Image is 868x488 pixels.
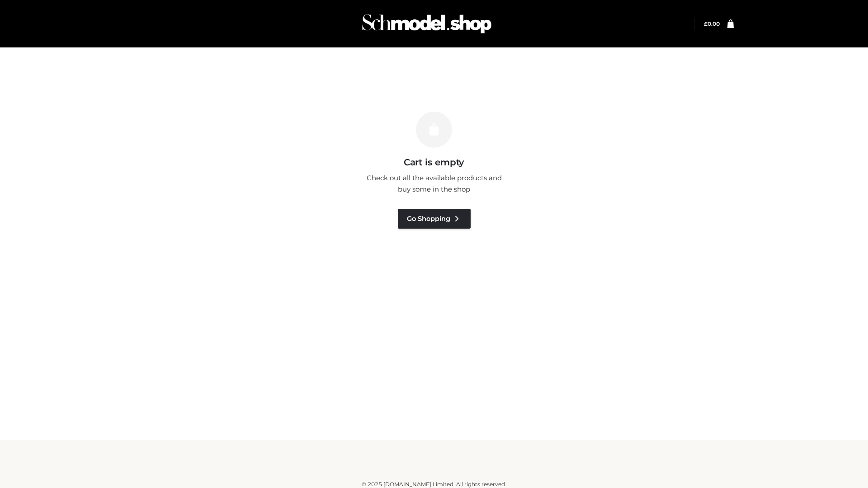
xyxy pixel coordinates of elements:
[359,6,495,42] img: Schmodel Admin 964
[155,157,713,168] h3: Cart is empty
[362,172,506,195] p: Check out all the available products and buy some in the shop
[398,209,471,229] a: Go Shopping
[704,20,720,27] bdi: 0.00
[704,20,708,27] span: £
[704,20,720,27] a: £0.00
